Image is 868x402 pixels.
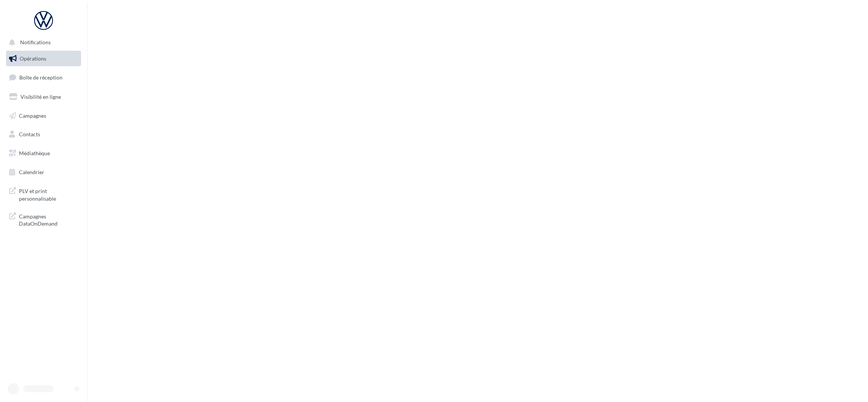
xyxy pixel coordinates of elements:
[20,39,51,46] span: Notifications
[20,93,61,100] span: Visibilité en ligne
[5,183,83,205] a: PLV et print personnalisable
[19,131,40,137] span: Contacts
[5,208,83,231] a: Campagnes DataOnDemand
[19,211,78,227] span: Campagnes DataOnDemand
[19,169,44,175] span: Calendrier
[19,186,78,202] span: PLV et print personnalisable
[19,74,62,81] span: Boîte de réception
[5,108,83,124] a: Campagnes
[5,89,83,105] a: Visibilité en ligne
[19,150,50,156] span: Médiathèque
[5,145,83,161] a: Médiathèque
[5,51,83,67] a: Opérations
[5,126,83,142] a: Contacts
[20,55,46,62] span: Opérations
[5,69,83,86] a: Boîte de réception
[5,164,83,180] a: Calendrier
[19,112,46,118] span: Campagnes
